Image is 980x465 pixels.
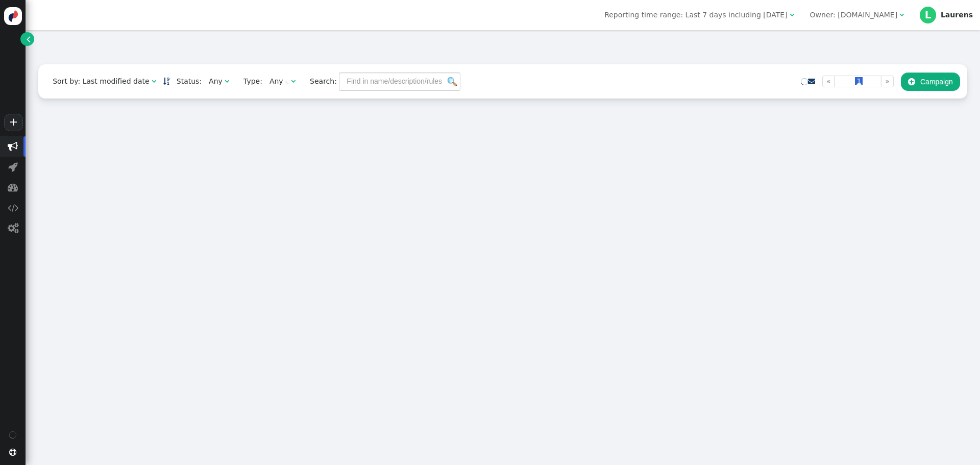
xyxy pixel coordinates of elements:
span:  [8,141,18,152]
a: + [4,114,22,131]
span:  [8,162,18,172]
span:  [27,34,31,44]
span:  [808,78,815,85]
div: L [920,7,936,23]
span: Reporting time range: Last 7 days including [DATE] [604,11,787,19]
span:  [9,449,16,456]
div: Any [269,76,283,87]
button: Campaign [901,72,960,91]
img: logo-icon.svg [4,7,22,25]
span:  [152,78,156,85]
span:  [8,182,18,192]
input: Find in name/description/rules [339,72,460,91]
span: 1 [855,77,863,85]
span: Status: [169,76,202,87]
a:  [163,77,169,85]
span:  [8,223,18,233]
a:  [808,77,815,85]
span: Type: [236,76,262,87]
span:  [908,78,915,86]
div: Sort by: Last modified date [53,76,149,87]
span:  [790,11,794,18]
span:  [291,78,296,85]
img: icon_search.png [448,77,457,86]
span:  [8,203,18,213]
a: » [881,76,894,87]
img: loading.gif [285,79,291,85]
div: Laurens [941,11,973,19]
span:  [225,78,229,85]
div: Any [209,76,223,87]
a:  [20,32,34,46]
div: Owner: [DOMAIN_NAME] [810,10,898,20]
a: « [822,76,835,87]
span:  [899,11,904,18]
span: Sorted in descending order [163,78,169,85]
span: Search: [303,77,337,85]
